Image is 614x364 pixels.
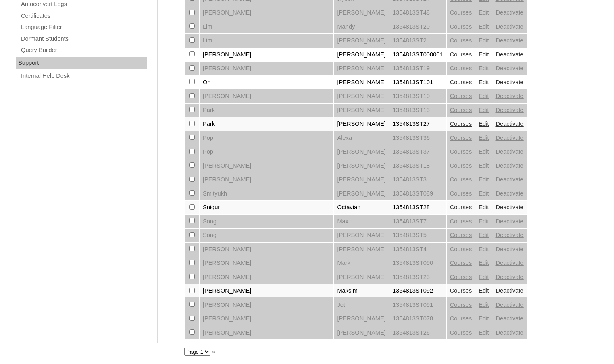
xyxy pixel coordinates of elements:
a: Edit [479,79,489,85]
a: Courses [450,79,472,85]
td: 1354813ST2 [389,34,446,48]
a: Edit [479,135,489,141]
a: Deactivate [495,218,523,225]
a: Deactivate [495,246,523,252]
td: 1354813ST18 [389,159,446,173]
td: 1354813ST10 [389,89,446,103]
a: Deactivate [495,204,523,210]
a: Edit [479,148,489,155]
td: 1354813ST36 [389,131,446,145]
td: [PERSON_NAME] [334,34,389,48]
td: Jet [334,298,389,312]
a: Courses [450,9,472,16]
a: Edit [479,37,489,44]
a: Deactivate [495,121,523,127]
a: Edit [479,176,489,183]
td: [PERSON_NAME] [334,312,389,326]
a: Deactivate [495,51,523,58]
td: Park [200,104,334,117]
td: [PERSON_NAME] [334,270,389,284]
a: Edit [479,274,489,280]
td: 1354813ST7 [389,215,446,229]
a: Edit [479,190,489,197]
td: [PERSON_NAME] [200,6,334,20]
a: Courses [450,274,472,280]
a: Courses [450,302,472,308]
td: Pop [200,131,334,145]
a: Courses [450,37,472,44]
td: Oh [200,76,334,89]
td: 1354813ST26 [389,326,446,340]
td: [PERSON_NAME] [334,76,389,89]
a: Courses [450,315,472,322]
td: Mandy [334,20,389,34]
a: Courses [450,93,472,99]
td: [PERSON_NAME] [200,62,334,75]
td: Lim [200,20,334,34]
div: Support [16,57,147,70]
a: Edit [479,302,489,308]
a: Deactivate [495,232,523,238]
a: Deactivate [495,329,523,336]
td: 1354813ST089 [389,187,446,201]
a: Courses [450,121,472,127]
td: 1354813ST23 [389,270,446,284]
td: [PERSON_NAME] [334,62,389,75]
a: Deactivate [495,287,523,294]
a: Courses [450,190,472,197]
a: Courses [450,65,472,71]
td: [PERSON_NAME] [334,243,389,256]
a: Deactivate [495,176,523,183]
a: Deactivate [495,93,523,99]
td: [PERSON_NAME] [334,89,389,103]
a: Deactivate [495,135,523,141]
a: Deactivate [495,107,523,113]
a: Courses [450,287,472,294]
td: [PERSON_NAME] [334,326,389,340]
td: Octavian [334,201,389,214]
td: [PERSON_NAME] [334,117,389,131]
a: Deactivate [495,65,523,71]
a: Deactivate [495,162,523,169]
a: » [212,348,215,355]
a: Edit [479,232,489,238]
td: 1354813ST078 [389,312,446,326]
td: [PERSON_NAME] [200,48,334,62]
a: Deactivate [495,9,523,16]
td: [PERSON_NAME] [334,145,389,159]
td: 1354813ST090 [389,256,446,270]
a: Edit [479,329,489,336]
td: 1354813ST000001 [389,48,446,62]
td: [PERSON_NAME] [334,159,389,173]
td: [PERSON_NAME] [334,173,389,187]
td: [PERSON_NAME] [334,229,389,242]
td: [PERSON_NAME] [200,284,334,298]
td: Alexa [334,131,389,145]
td: 1354813ST20 [389,20,446,34]
td: 1354813ST27 [389,117,446,131]
td: 1354813ST13 [389,104,446,117]
td: 1354813ST092 [389,284,446,298]
a: Deactivate [495,79,523,85]
td: 1354813ST48 [389,6,446,20]
a: Courses [450,107,472,113]
a: Edit [479,204,489,210]
a: Edit [479,246,489,252]
a: Courses [450,135,472,141]
a: Courses [450,51,472,58]
td: Maksim [334,284,389,298]
td: [PERSON_NAME] [334,6,389,20]
td: 1354813ST37 [389,145,446,159]
a: Deactivate [495,37,523,44]
a: Internal Help Desk [20,71,147,81]
td: [PERSON_NAME] [334,187,389,201]
td: Max [334,215,389,229]
td: 1354813ST4 [389,243,446,256]
td: Song [200,215,334,229]
a: Query Builder [20,45,147,55]
a: Edit [479,51,489,58]
a: Courses [450,329,472,336]
td: [PERSON_NAME] [200,312,334,326]
a: Edit [479,107,489,113]
a: Edit [479,218,489,225]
